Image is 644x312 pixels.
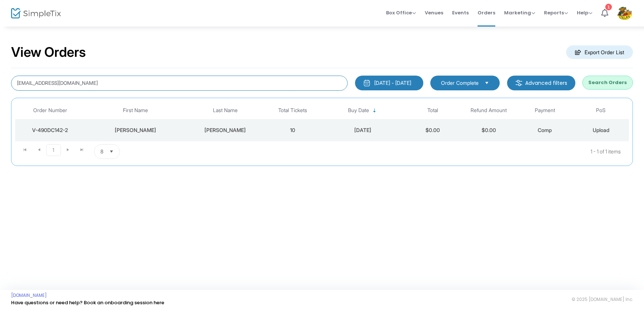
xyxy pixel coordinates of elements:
[504,9,535,16] span: Marketing
[515,79,523,87] img: filter
[605,4,612,10] div: 1
[482,79,492,87] button: Select
[538,127,552,133] span: Comp
[323,126,403,134] div: 9/22/2025
[404,102,461,119] th: Total
[188,126,263,134] div: Jones
[425,3,443,22] span: Venues
[46,144,61,156] span: Page 1
[265,102,321,119] th: Total Tickets
[582,76,633,90] button: Search Orders
[544,9,568,16] span: Reports
[441,79,479,87] span: Order Complete
[15,102,629,141] div: Data table
[452,3,469,22] span: Events
[461,102,517,119] th: Refund Amount
[123,107,148,114] span: First Name
[11,299,164,306] a: Have questions or need help? Book an onboarding session here
[11,76,348,91] input: Search by name, email, phone, order number, ip address, or last 4 digits of card
[507,76,575,90] m-button: Advanced filters
[106,145,117,159] button: Select
[572,297,633,302] span: © 2025 [DOMAIN_NAME] Inc.
[566,45,633,59] m-button: Export Order List
[374,79,411,87] div: [DATE] - [DATE]
[100,148,103,155] span: 8
[213,107,238,114] span: Last Name
[363,79,371,87] img: monthly
[593,127,609,133] span: Upload
[535,107,555,114] span: Payment
[193,144,621,159] kendo-pager-info: 1 - 1 of 1 items
[372,108,378,114] span: Sortable
[596,107,606,114] span: PoS
[386,9,416,16] span: Box Office
[11,44,86,60] h2: View Orders
[33,107,67,114] span: Order Number
[478,3,495,22] span: Orders
[461,119,517,141] td: $0.00
[355,76,423,90] button: [DATE] - [DATE]
[404,119,461,141] td: $0.00
[87,126,184,134] div: John
[348,107,369,114] span: Buy Date
[265,119,321,141] td: 10
[11,292,47,298] a: [DOMAIN_NAME]
[17,126,83,134] div: V-490DC142-2
[577,9,592,16] span: Help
